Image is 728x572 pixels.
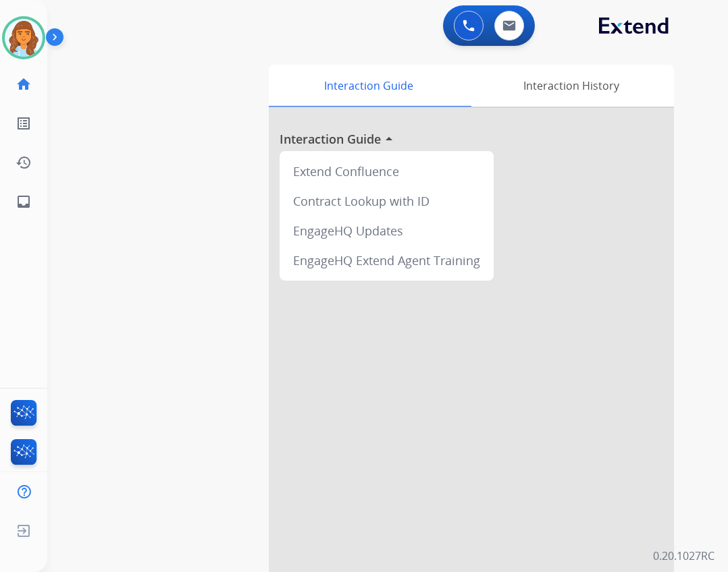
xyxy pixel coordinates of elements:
[285,246,488,275] div: EngageHQ Extend Agent Training
[16,115,32,132] mat-icon: list_alt
[16,194,32,210] mat-icon: inbox
[653,548,714,564] p: 0.20.1027RC
[16,154,32,171] mat-icon: history
[285,156,488,186] div: Extend Confluence
[5,19,43,57] img: avatar
[269,65,468,107] div: Interaction Guide
[285,216,488,246] div: EngageHQ Updates
[468,65,674,107] div: Interaction History
[285,186,488,216] div: Contract Lookup with ID
[16,76,32,92] mat-icon: home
